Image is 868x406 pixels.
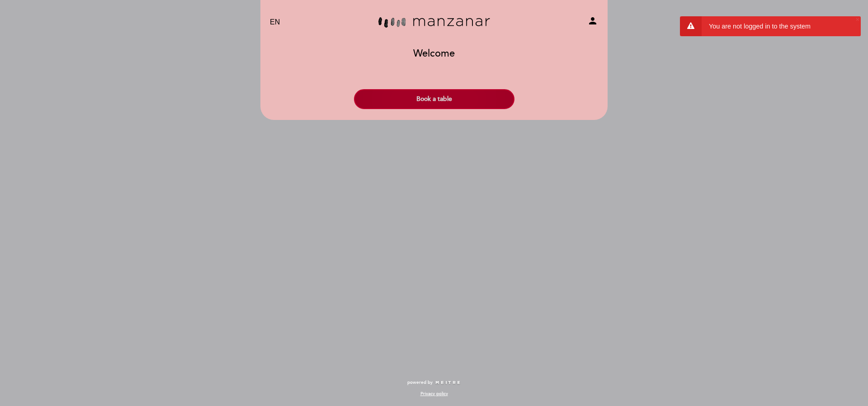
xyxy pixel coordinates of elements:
a: powered by [407,379,461,386]
button: × [856,16,859,22]
div: You are not logged in to the system [680,16,861,36]
h1: Welcome [413,48,455,59]
span: powered by [407,379,433,386]
a: Privacy policy [420,391,448,397]
button: person [587,15,598,29]
a: Manzanar [377,10,491,35]
i: person [587,15,598,26]
button: Book a table [354,89,514,109]
img: MEITRE [435,381,461,385]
